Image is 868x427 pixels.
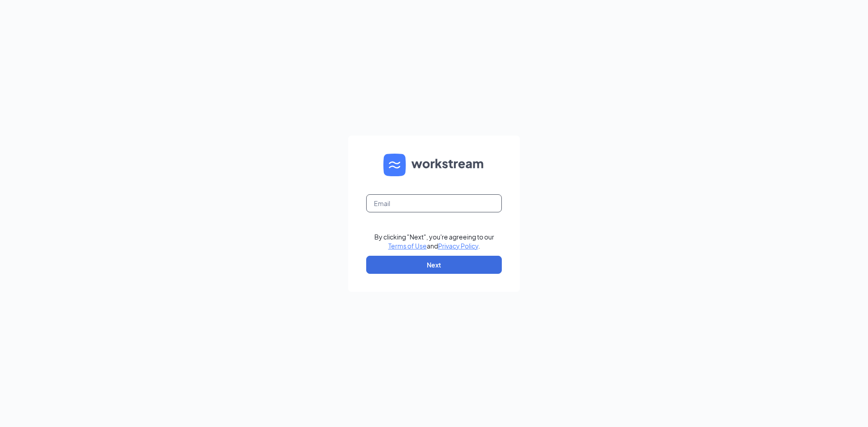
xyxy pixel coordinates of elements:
[366,194,502,212] input: Email
[366,256,502,274] button: Next
[388,242,427,250] a: Terms of Use
[374,232,494,250] div: By clicking "Next", you're agreeing to our and .
[438,242,478,250] a: Privacy Policy
[383,154,485,176] img: WS logo and Workstream text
